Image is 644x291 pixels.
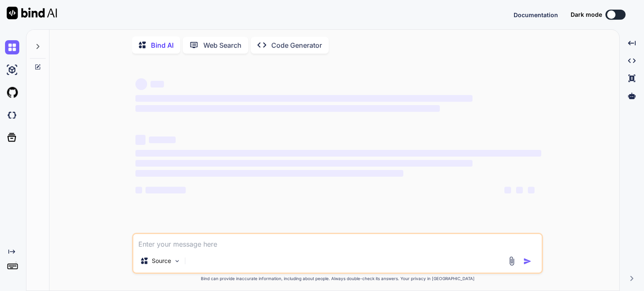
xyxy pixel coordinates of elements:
img: attachment [507,256,517,266]
span: ‌ [151,81,164,88]
img: icon [523,257,532,265]
span: ‌ [135,170,403,177]
p: Bind can provide inaccurate information, including about people. Always double-check its answers.... [132,276,543,282]
p: Source [152,257,171,265]
span: ‌ [135,135,145,145]
span: ‌ [504,187,511,193]
span: ‌ [135,78,147,90]
img: Bind AI [7,7,57,19]
img: darkCloudIdeIcon [5,108,19,122]
img: chat [5,40,19,54]
img: ai-studio [5,63,19,77]
span: ‌ [149,136,176,143]
span: Dark mode [571,10,602,19]
span: ‌ [135,105,440,112]
p: Bind AI [151,40,174,50]
p: Code Generator [271,40,322,50]
span: ‌ [528,187,535,193]
span: ‌ [135,95,472,102]
img: githubLight [5,85,19,100]
p: Web Search [203,40,241,50]
span: ‌ [516,187,523,193]
button: Documentation [514,10,558,19]
span: Documentation [514,11,558,18]
span: ‌ [145,187,186,193]
span: ‌ [135,187,142,193]
span: ‌ [135,160,472,167]
img: Pick Models [174,258,181,265]
span: ‌ [135,150,541,157]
